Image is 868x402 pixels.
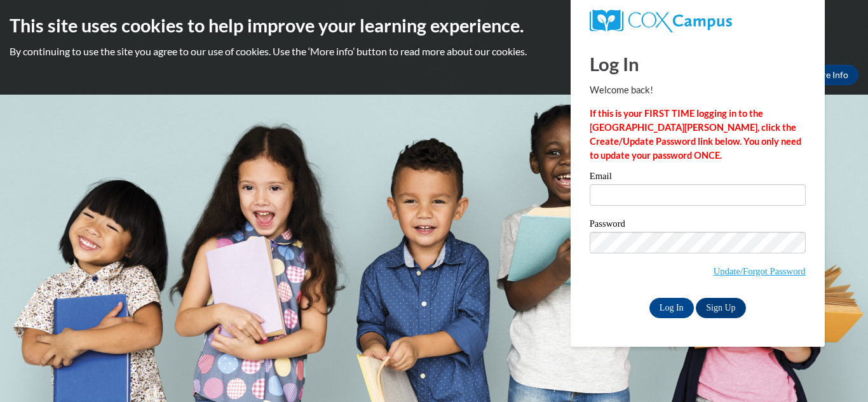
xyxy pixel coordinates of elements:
[10,44,858,58] p: By continuing to use the site you agree to our use of cookies. Use the ‘More info’ button to read...
[590,83,806,97] p: Welcome back!
[799,65,858,85] a: More Info
[590,108,801,161] strong: If this is your FIRST TIME logging in to the [GEOGRAPHIC_DATA][PERSON_NAME], click the Create/Upd...
[590,10,806,32] a: COX Campus
[590,10,732,32] img: COX Campus
[590,171,806,184] label: Email
[649,298,694,318] input: Log In
[590,219,806,232] label: Password
[714,266,806,276] a: Update/Forgot Password
[10,13,858,38] h2: This site uses cookies to help improve your learning experience.
[696,298,745,318] a: Sign Up
[590,51,806,77] h1: Log In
